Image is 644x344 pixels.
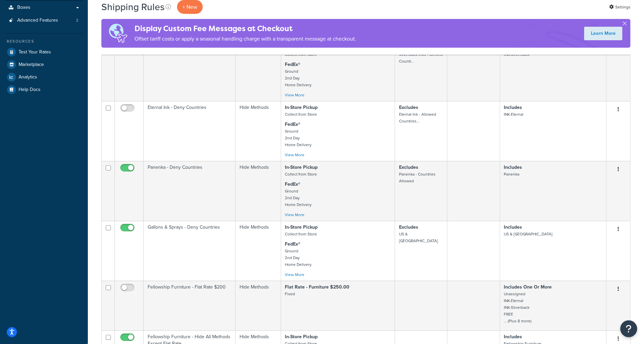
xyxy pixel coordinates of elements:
span: 2 [76,18,78,23]
small: US & [GEOGRAPHIC_DATA] [399,231,438,244]
strong: Excludes [399,104,418,111]
small: Panenka - Countries Allowed [399,171,436,184]
a: Learn More [584,27,622,40]
small: Silverback Inks - Denied Countr... [399,51,443,64]
small: Ground 2nd Day Home Delivery [285,68,312,88]
strong: Includes [504,224,522,231]
strong: Includes [504,164,522,171]
strong: In-Store Pickup [285,224,318,231]
td: Silverback Ink - Deny Countries [144,41,236,101]
a: Boxes [5,1,83,14]
td: Hide Methods [236,101,281,161]
strong: Excludes [399,224,418,231]
p: Offset tariff costs or apply a seasonal handling charge with a transparent message at checkout. [134,34,356,44]
strong: FedEx® [285,240,301,248]
td: Hide Methods [236,41,281,101]
a: View More [285,212,305,218]
small: Ground 2nd Day Home Delivery [285,248,312,268]
strong: Includes One Or More [504,283,552,291]
small: Fixed [285,291,295,297]
span: Boxes [17,5,30,10]
a: Analytics [5,71,83,83]
strong: Excludes [399,164,418,171]
span: Marketplace [19,62,44,68]
small: Collect from Store [285,111,317,117]
img: duties-banner-06bc72dcb5fe05cb3f9472aba00be2ae8eb53ab6f0d8bb03d382ba314ac3c341.png [101,19,134,48]
a: Advanced Features 2 [5,14,83,27]
small: Unassigned INK-Eternal INK-Silverback FREE ... (Plus 8 more) [504,291,532,324]
strong: In-Store Pickup [285,104,318,111]
a: View More [285,152,305,158]
small: Collect from Store [285,231,317,237]
small: Eternal Ink - Allowed Countries... [399,111,436,124]
td: Panenka - Deny Countries [144,161,236,221]
small: Panenka [504,171,520,177]
small: INK-Eternal [504,111,524,117]
small: Collect from Store [285,171,317,177]
div: Resources [5,39,83,44]
small: Ground 2nd Day Home Delivery [285,128,312,148]
small: US & [GEOGRAPHIC_DATA] [504,231,553,237]
span: Test Your Rates [19,49,51,55]
td: Hide Methods [236,221,281,281]
small: Ground 2nd Day Home Delivery [285,188,312,208]
a: Marketplace [5,59,83,71]
span: Analytics [19,74,37,80]
button: Open Resource Center [620,320,637,337]
td: Eternal Ink - Deny Countries [144,101,236,161]
strong: In-Store Pickup [285,333,318,340]
strong: FedEx® [285,61,301,68]
td: Hide Methods [236,281,281,330]
a: Settings [609,2,630,12]
li: Advanced Features [5,14,83,27]
strong: FedEx® [285,121,301,128]
a: View More [285,272,305,278]
strong: FedEx® [285,181,301,188]
strong: Flat Rate - Furniture $250.00 [285,283,350,291]
a: View More [285,92,305,98]
span: Advanced Features [17,18,58,23]
a: Test Your Rates [5,46,83,58]
td: Hide Methods [236,161,281,221]
strong: Includes [504,104,522,111]
span: Help Docs [19,87,41,93]
strong: In-Store Pickup [285,164,318,171]
h1: Shipping Rules [101,0,165,14]
td: Fellowship Furniture - Flat Rate $200 [144,281,236,330]
h4: Display Custom Fee Messages at Checkout [134,23,356,34]
td: Gallons & Sprays - Deny Countries [144,221,236,281]
a: Help Docs [5,84,83,96]
strong: Includes [504,333,522,340]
